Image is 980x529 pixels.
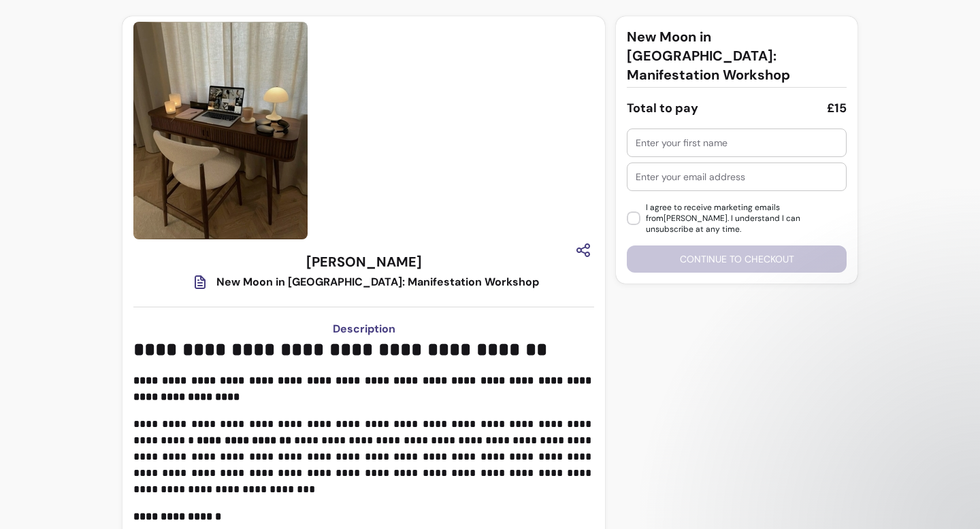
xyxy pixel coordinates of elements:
input: Enter your email address [636,170,838,184]
h3: Description [133,321,594,337]
div: Total to pay [627,99,698,118]
input: Enter your first name [636,136,838,150]
img: https://d3pz9znudhj10h.cloudfront.net/31bada1d-9937-4312-8d4d-8a5cf8ef49b3 [133,22,308,239]
h3: New Moon in [GEOGRAPHIC_DATA]: Manifestation Workshop [627,27,847,84]
h3: [PERSON_NAME] [306,252,422,271]
div: New Moon in [GEOGRAPHIC_DATA]: Manifestation Workshop [216,274,539,290]
div: £15 [827,99,847,118]
iframe: Intercom notifications message [701,373,973,522]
